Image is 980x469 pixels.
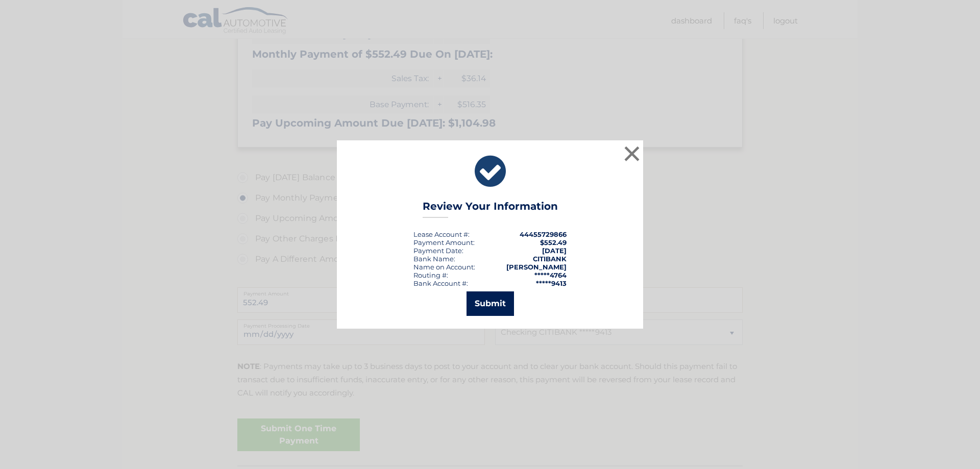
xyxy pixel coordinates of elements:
[520,230,567,238] strong: 44455729866
[540,238,567,246] span: $552.49
[423,200,558,218] h3: Review Your Information
[542,246,567,255] span: [DATE]
[413,279,468,287] div: Bank Account #:
[413,246,463,255] div: :
[413,271,448,279] div: Routing #:
[413,246,462,255] span: Payment Date
[622,143,642,164] button: ×
[467,291,514,316] button: Submit
[413,230,470,238] div: Lease Account #:
[413,255,455,263] div: Bank Name:
[413,263,475,271] div: Name on Account:
[533,255,567,263] strong: CITIBANK
[506,263,567,271] strong: [PERSON_NAME]
[413,238,475,246] div: Payment Amount:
